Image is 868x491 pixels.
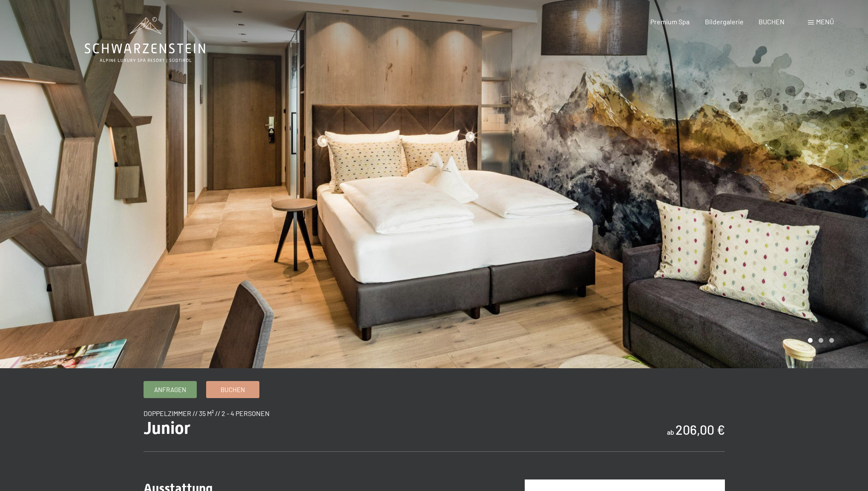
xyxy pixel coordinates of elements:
[667,428,674,436] span: ab
[154,385,186,394] span: Anfragen
[207,381,259,398] a: Buchen
[144,409,270,417] span: Doppelzimmer // 35 m² // 2 - 4 Personen
[221,385,245,394] span: Buchen
[144,381,196,398] a: Anfragen
[816,17,834,26] span: Menü
[144,418,190,438] span: Junior
[675,422,725,437] b: 206,00 €
[705,17,744,26] a: Bildergalerie
[759,17,785,26] a: BUCHEN
[650,17,690,26] a: Premium Spa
